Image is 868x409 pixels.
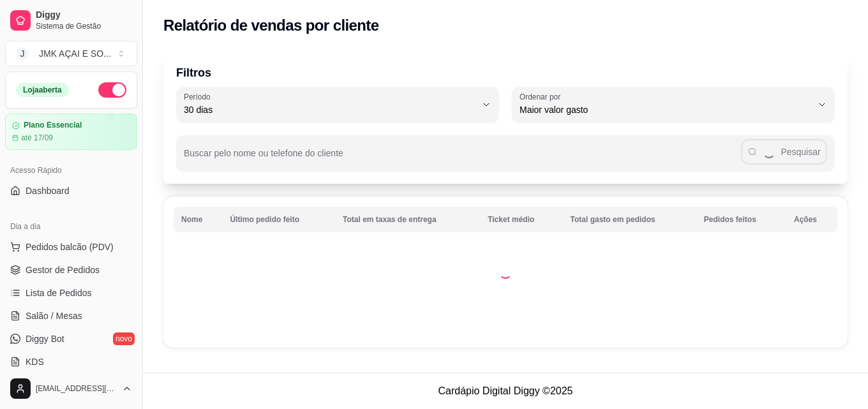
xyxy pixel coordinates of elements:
[512,87,835,123] button: Ordenar porMaior valor gasto
[5,41,137,66] button: Select a team
[26,332,64,345] span: Diggy Bot
[36,383,117,394] span: [EMAIL_ADDRESS][DOMAIN_NAME]
[16,47,29,60] span: J
[5,216,137,237] div: Dia a dia
[5,114,137,150] a: Plano Essencialaté 17/09
[5,181,137,201] a: Dashboard
[16,83,69,97] div: Loja aberta
[26,184,70,197] span: Dashboard
[5,160,137,181] div: Acesso Rápido
[520,91,565,102] label: Ordenar por
[176,64,835,82] p: Filtros
[5,237,137,257] button: Pedidos balcão (PDV)
[184,91,214,102] label: Período
[26,264,100,276] span: Gestor de Pedidos
[36,21,132,31] span: Sistema de Gestão
[5,329,137,349] a: Diggy Botnovo
[5,5,137,36] a: DiggySistema de Gestão
[5,260,137,280] a: Gestor de Pedidos
[520,103,812,116] span: Maior valor gasto
[39,47,111,60] div: JMK AÇAI E SO ...
[98,82,126,98] button: Alterar Status
[26,241,114,253] span: Pedidos balcão (PDV)
[26,309,82,322] span: Salão / Mesas
[5,283,137,303] a: Lista de Pedidos
[26,355,44,368] span: KDS
[143,373,868,409] footer: Cardápio Digital Diggy © 2025
[499,266,512,279] div: Loading
[184,103,476,116] span: 30 dias
[163,15,379,36] h2: Relatório de vendas por cliente
[24,121,82,130] article: Plano Essencial
[36,10,132,21] span: Diggy
[5,352,137,372] a: KDS
[5,373,137,404] button: [EMAIL_ADDRESS][DOMAIN_NAME]
[176,87,499,123] button: Período30 dias
[26,286,92,299] span: Lista de Pedidos
[21,133,53,143] article: até 17/09
[184,152,741,165] input: Buscar pelo nome ou telefone do cliente
[5,306,137,326] a: Salão / Mesas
